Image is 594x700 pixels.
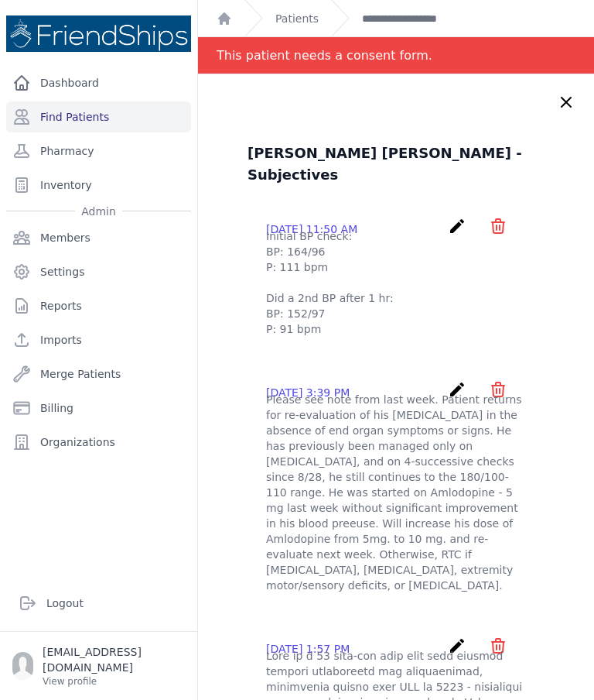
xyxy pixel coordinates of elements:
[6,290,191,321] a: Reports
[448,643,470,658] a: create
[43,675,185,688] p: View profile
[6,101,191,132] a: Find Patients
[6,67,191,98] a: Dashboard
[266,228,526,337] p: Initial BP check: BP: 164/96 P: 111 bpm Did a 2nd BP after 1 hr: BP: 152/97 P: 91 bpm
[448,387,470,402] a: create
[6,427,191,458] a: Organizations
[275,11,319,26] a: Patients
[6,15,191,52] img: Medical Missions EMR
[448,637,466,655] i: create
[6,324,191,355] a: Imports
[266,392,526,593] p: Please see note from last week. Patient returns for re-evaluation of his [MEDICAL_DATA] in the ab...
[198,37,594,74] div: Notification
[6,393,191,424] a: Billing
[6,136,191,166] a: Pharmacy
[448,217,466,235] i: create
[217,37,432,74] div: This patient needs a consent form.
[247,142,544,186] h3: [PERSON_NAME] [PERSON_NAME] - Subjectives
[266,641,350,657] p: [DATE] 1:57 PM
[12,644,185,688] a: [EMAIL_ADDRESS][DOMAIN_NAME] View profile
[6,170,191,201] a: Inventory
[12,588,185,619] a: Logout
[6,359,191,389] a: Merge Patients
[448,224,470,238] a: create
[266,221,357,237] p: [DATE] 11:50 AM
[448,380,466,399] i: create
[6,222,191,253] a: Members
[75,204,122,219] span: Admin
[43,644,185,675] p: [EMAIL_ADDRESS][DOMAIN_NAME]
[6,256,191,287] a: Settings
[266,385,350,400] p: [DATE] 3:39 PM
